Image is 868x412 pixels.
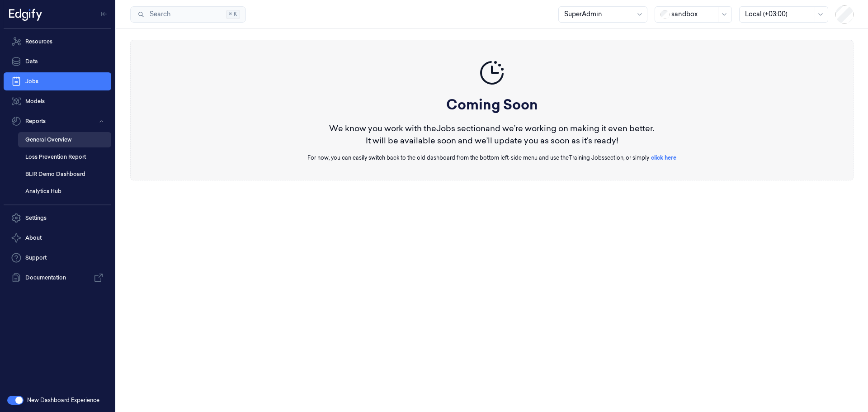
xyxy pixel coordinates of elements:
a: Resources [4,33,111,51]
div: Coming Soon [307,95,676,115]
a: Analytics Hub [18,184,111,199]
a: General Overview [18,132,111,147]
button: Search⌘K [130,6,246,23]
a: Loss Prevention Report [18,149,111,165]
a: Documentation [4,269,111,287]
a: BLIR Demo Dashboard [18,166,111,182]
button: Reports [4,112,111,130]
a: Jobs [4,72,111,90]
button: Toggle Navigation [97,7,111,21]
div: It will be available soon and we’ll update you as soon as it’s ready! [307,134,676,147]
button: About [4,229,111,247]
div: We know you work with the Jobs section and we’re working on making it even better. [307,122,676,134]
span: Search [146,9,170,19]
a: click here [651,154,676,161]
a: Models [4,92,111,110]
div: For now, you can easily switch back to the old dashboard from the bottom left-side menu and use t... [307,154,676,162]
a: Support [4,249,111,267]
a: Settings [4,209,111,227]
a: Data [4,52,111,71]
